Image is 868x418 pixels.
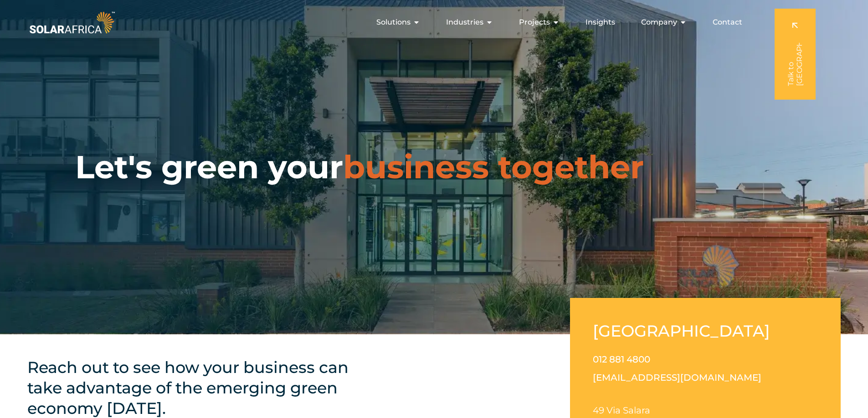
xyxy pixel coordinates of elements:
a: [EMAIL_ADDRESS][DOMAIN_NAME] [593,372,761,383]
span: 49 Via Salara [593,405,650,416]
a: Insights [586,17,615,28]
a: 012 881 4800 [593,354,650,365]
a: Contact [713,17,742,28]
h2: [GEOGRAPHIC_DATA] [593,321,777,341]
div: Menu Toggle [117,13,750,31]
nav: Menu [117,13,750,31]
span: Projects [519,17,550,28]
span: Solutions [376,17,411,28]
span: business together [343,147,644,186]
span: Company [641,17,677,28]
h1: Let's green your [75,148,644,186]
span: Industries [446,17,483,28]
